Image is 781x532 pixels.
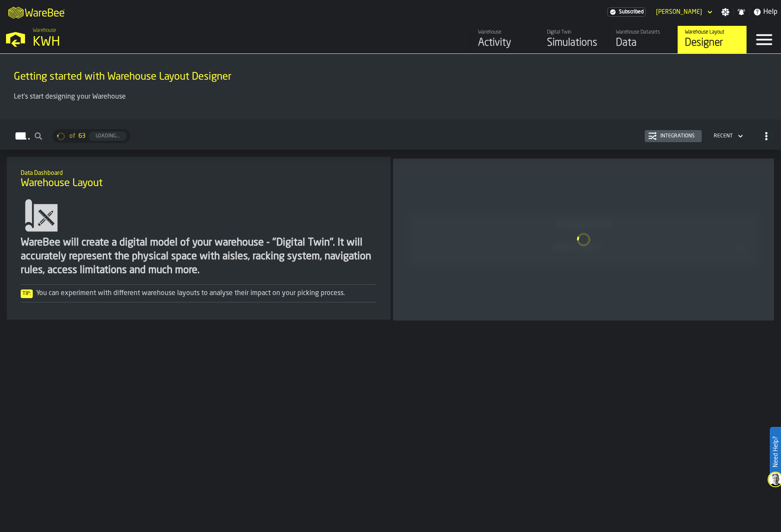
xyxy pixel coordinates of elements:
a: link-to-/wh/i/4fb45246-3b77-4bb5-b880-c337c3c5facb/designer [678,26,747,53]
div: KWH [33,34,266,50]
div: DropdownMenuValue-4 [714,133,733,139]
div: ItemListCard- [393,159,774,320]
div: Warehouse Layout [685,29,740,35]
div: DropdownMenuValue-Mikael Svennas [653,7,714,17]
div: Integrations [657,133,698,139]
p: Let's start designing your Warehouse [14,92,767,102]
span: Warehouse Layout [21,177,103,190]
span: Getting started with Warehouse Layout Designer [14,70,231,84]
div: DropdownMenuValue-4 [710,131,745,141]
div: DropdownMenuValue-Mikael Svennas [656,9,702,16]
span: Tip: [21,289,33,298]
div: title-Getting started with Warehouse Layout Designer [7,61,774,92]
h2: Sub Title [21,168,377,177]
span: 63 [78,133,85,140]
div: You can experiment with different warehouse layouts to analyse their impact on your picking process. [21,288,377,299]
div: ButtonLoadMore-Loading...-Prev-First-Last [49,129,134,143]
label: button-toggle-Menu [747,26,781,53]
div: ItemListCard- [7,157,390,320]
div: WareBee will create a digital model of your warehouse - "Digital Twin". It will accurately repres... [21,236,377,277]
div: title-Warehouse Layout [14,164,384,195]
label: button-toggle-Help [750,7,781,17]
label: button-toggle-Settings [718,8,733,16]
a: link-to-/wh/i/4fb45246-3b77-4bb5-b880-c337c3c5facb/settings/billing [607,7,646,17]
div: Menu Subscription [607,7,646,17]
div: Digital Twin [547,29,602,35]
span: Subscribed [619,9,644,15]
span: Help [763,7,778,17]
span: of [69,133,75,140]
div: Warehouse [478,29,533,35]
span: Warehouse [33,28,56,34]
div: Simulations [547,36,602,50]
h2: Sub Title [14,68,767,70]
div: Data [616,36,671,50]
button: button-Loading... [89,131,127,141]
a: link-to-/wh/i/4fb45246-3b77-4bb5-b880-c337c3c5facb/simulations [540,26,609,53]
div: Activity [478,36,533,50]
div: Designer [685,36,740,50]
button: button-Integrations [645,130,702,142]
label: Need Help? [771,428,780,476]
div: Loading... [92,133,123,139]
label: button-toggle-Notifications [734,8,749,16]
a: link-to-/wh/i/4fb45246-3b77-4bb5-b880-c337c3c5facb/feed/ [471,26,540,53]
div: Warehouse Datasets [616,29,671,35]
a: link-to-/wh/i/4fb45246-3b77-4bb5-b880-c337c3c5facb/data [609,26,678,53]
